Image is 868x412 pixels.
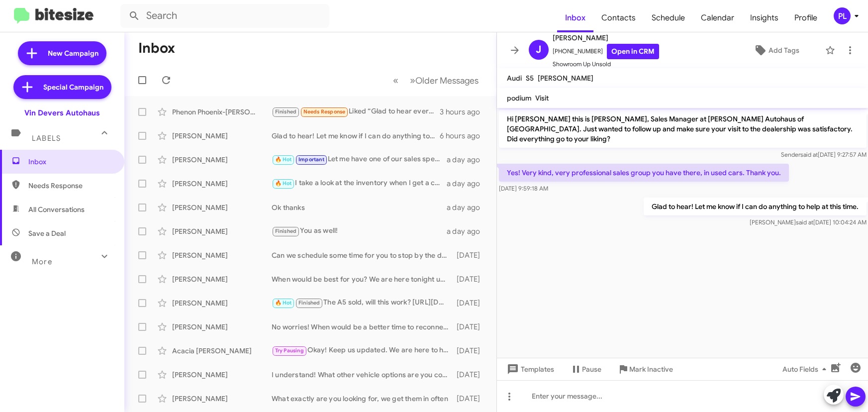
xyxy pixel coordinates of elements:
[24,108,100,118] div: Vin Devers Autohaus
[786,3,825,32] a: Profile
[28,205,85,214] span: All Conversations
[275,180,292,187] span: 🔥 Hot
[609,360,681,378] button: Mark Inactive
[172,370,272,380] div: [PERSON_NAME]
[48,48,98,58] span: New Campaign
[643,198,866,215] p: Glad to hear! Let me know if I can do anything to help at this time.
[172,107,272,117] div: Phenon Phoenix-[PERSON_NAME]
[272,106,440,117] div: Liked “Glad to hear everything with [PERSON_NAME] went well! Whenever we can help in the future, ...
[172,131,272,141] div: [PERSON_NAME]
[553,32,659,44] span: [PERSON_NAME]
[644,3,693,32] a: Schedule
[298,300,320,306] span: Finished
[629,360,673,378] span: Mark Inactive
[275,300,292,306] span: 🔥 Hot
[536,42,541,58] span: J
[32,257,52,266] span: More
[454,298,488,308] div: [DATE]
[138,40,175,56] h1: Inbox
[557,3,593,32] a: Inbox
[499,185,548,192] span: [DATE] 9:59:18 AM
[13,75,111,99] a: Special Campaign
[272,225,447,237] div: You as well!
[303,108,346,115] span: Needs Response
[172,155,272,165] div: [PERSON_NAME]
[782,360,830,378] span: Auto Fields
[272,345,454,356] div: Okay! Keep us updated. We are here to help whenever is right for you.
[538,74,593,83] span: [PERSON_NAME]
[404,70,484,91] button: Next
[800,151,817,158] span: said at
[172,203,272,212] div: [PERSON_NAME]
[28,181,113,191] span: Needs Response
[298,156,324,163] span: Important
[275,108,297,115] span: Finished
[393,74,398,87] span: «
[272,297,454,309] div: The A5 sold, will this work? [URL][DOMAIN_NAME]
[499,164,789,182] p: Yes! Very kind, very professional sales group you have there, in used cars. Thank you.
[769,41,799,59] span: Add Tags
[272,322,454,332] div: No worries! When would be a better time to reconnect?
[447,203,488,212] div: a day ago
[825,7,857,24] button: PL
[272,250,454,260] div: Can we schedule some time for you to stop by the dealership? We are extremely interested in your ...
[526,74,534,83] span: S5
[553,59,659,69] span: Showroom Up Unsold
[497,360,562,378] button: Templates
[172,226,272,236] div: [PERSON_NAME]
[410,74,415,87] span: »
[43,82,103,92] span: Special Campaign
[272,131,440,141] div: Glad to hear! Let me know if I can do anything to help at this time.
[32,134,61,143] span: Labels
[834,7,851,24] div: PL
[172,322,272,332] div: [PERSON_NAME]
[272,178,447,189] div: I take a look at the inventory when I get a chance.
[415,75,479,86] span: Older Messages
[693,3,742,32] a: Calendar
[172,274,272,284] div: [PERSON_NAME]
[28,157,113,167] span: Inbox
[774,360,838,378] button: Auto Fields
[454,322,488,332] div: [DATE]
[582,360,601,378] span: Pause
[440,131,488,141] div: 6 hours ago
[505,360,554,378] span: Templates
[172,346,272,356] div: Acacia [PERSON_NAME]
[795,218,813,226] span: said at
[272,370,454,380] div: I understand! What other vehicle options are you considering?
[18,41,106,65] a: New Campaign
[272,203,447,212] div: Ok thanks
[272,274,454,284] div: When would be best for you? We are here tonight until 8pm!
[447,179,488,189] div: a day ago
[447,155,488,165] div: a day ago
[172,394,272,404] div: [PERSON_NAME]
[387,70,404,91] button: Previous
[275,156,292,163] span: 🔥 Hot
[275,228,297,234] span: Finished
[535,94,549,103] span: Visit
[507,94,531,103] span: podium
[454,250,488,260] div: [DATE]
[454,394,488,404] div: [DATE]
[562,360,609,378] button: Pause
[387,70,484,91] nav: Page navigation example
[120,4,329,28] input: Search
[742,3,786,32] a: Insights
[172,250,272,260] div: [PERSON_NAME]
[447,226,488,236] div: a day ago
[172,298,272,308] div: [PERSON_NAME]
[507,74,522,83] span: Audi
[607,44,659,59] a: Open in CRM
[553,44,659,59] span: [PHONE_NUMBER]
[172,179,272,189] div: [PERSON_NAME]
[749,218,866,226] span: [PERSON_NAME] [DATE] 10:04:24 AM
[275,347,304,354] span: Try Pausing
[28,228,66,238] span: Save a Deal
[593,3,644,32] a: Contacts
